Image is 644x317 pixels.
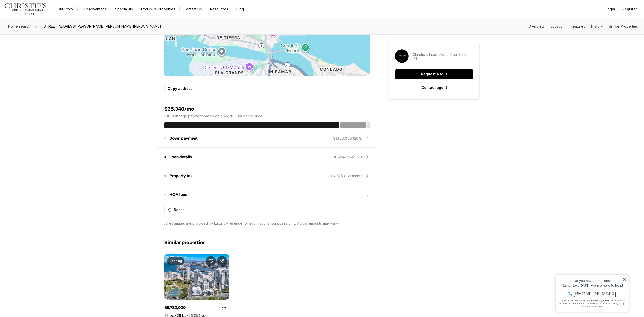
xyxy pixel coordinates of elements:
[622,7,637,11] span: Register
[206,6,232,13] a: Resources
[169,136,198,140] p: Down payment
[413,53,473,61] p: Christie's International Real Estate PR
[219,303,229,313] button: Property options
[164,170,370,182] div: Property tax$4,575.83 / month
[5,11,73,15] div: Do you have questions?
[164,114,370,118] p: Est. mortgage payment based on a $5,780,000 home price.
[421,86,447,90] p: Contact agent
[168,208,184,212] div: Reset
[359,192,362,197] div: --
[571,24,585,28] a: Skip to: Features
[6,31,72,41] span: I agree to be contacted by [PERSON_NAME] International Real Estate PR via text, call & email. To ...
[164,132,370,144] div: Down payment$1,156,000 (20%)
[605,7,615,11] span: Login
[5,16,73,20] div: Call or text [DATE], we are here to help!
[591,24,603,28] a: Skip to: History
[40,22,163,30] span: [STREET_ADDRESS][PERSON_NAME][PERSON_NAME][PERSON_NAME]
[164,221,339,225] p: All estimates are provided by Luxury Presence for informational purposes only. Actual amounts may...
[421,72,447,76] p: Request a tour
[169,155,192,159] p: Loan details
[333,155,362,160] div: 30-year fixed, 7%
[609,24,638,28] a: Skip to: Similar Properties
[551,24,565,28] a: Skip to: Location
[164,188,370,201] div: HOA fees--
[206,256,216,266] button: Save Property: 51 MUÑOZ RIVERA AVE, CORNER LOS ROSALES, LAS PALMERAS ST
[395,69,473,79] button: Request a tour
[602,4,618,14] button: Login
[164,83,196,94] button: Copy address
[169,259,182,263] p: Pending
[78,6,111,13] a: Our Advantage
[333,136,362,141] div: $1,156,000 (20%)
[528,24,638,28] nav: Page section menu
[164,106,370,112] h4: $35,340/mo
[169,174,193,178] p: Property tax
[164,205,187,215] button: Reset
[331,173,362,178] div: $4,575.83 / month
[164,240,205,246] h2: Similar properties
[4,3,47,15] img: logo
[168,87,193,91] p: Copy address
[21,24,63,29] span: [PHONE_NUMBER]
[169,193,187,197] p: HOA fees
[164,151,370,163] div: Loan details30-year fixed, 7%
[111,6,137,13] a: Specialists
[8,24,30,28] span: Home search
[137,6,179,13] a: Exclusive Properties
[164,1,370,76] img: Map of 51 MUÑOZ RIVERA AVE, CORNER LOS ROSALES, LAS PALMERAS ST, SAN JUAN PR, 00901
[217,256,227,266] button: Share Property
[619,4,640,14] button: Register
[180,6,206,13] button: Contact Us
[6,22,32,30] a: Home search
[53,6,77,13] a: Our Story
[528,24,544,28] a: Skip to: Overview
[395,82,473,93] button: Contact agent
[232,6,248,13] a: Blog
